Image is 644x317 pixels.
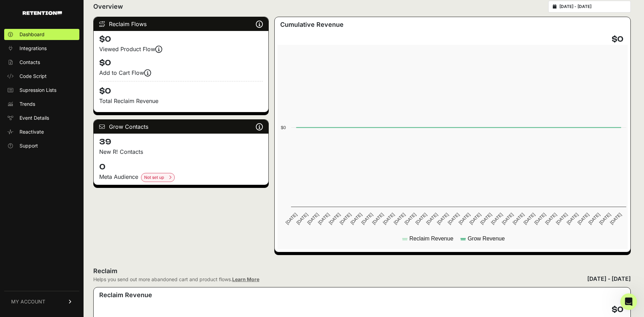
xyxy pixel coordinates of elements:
text: [DATE] [436,212,449,225]
h4: $0 [612,304,623,315]
a: Reactivate [4,126,79,137]
h4: $0 [99,57,263,69]
a: Contacts [4,57,79,68]
h3: Cumulative Revenue [280,20,344,30]
a: Dashboard [4,29,79,40]
h4: $0 [99,81,263,97]
text: [DATE] [350,212,363,225]
span: Supression Lists [19,87,56,94]
text: [DATE] [555,212,568,225]
a: Support [4,140,79,151]
text: $0 [281,125,286,130]
text: [DATE] [371,212,385,225]
text: [DATE] [566,212,579,225]
div: [DATE] - [DATE] [587,275,631,283]
span: Trends [19,101,35,108]
text: [DATE] [360,212,374,225]
text: [DATE] [490,212,504,225]
text: [DATE] [533,212,547,225]
text: [DATE] [501,212,515,225]
div: Grow Contacts [94,120,268,134]
text: [DATE] [512,212,525,225]
text: [DATE] [523,212,536,225]
p: Total Reclaim Revenue [99,97,263,105]
img: Retention.com [23,11,62,15]
i: Events are firing, and revenue is coming soon! Reclaim revenue is updated nightly. [155,49,162,49]
span: Event Details [19,114,49,121]
text: [DATE] [447,212,460,225]
div: Meta Audience [99,173,263,182]
a: Integrations [4,43,79,54]
text: [DATE] [295,212,309,225]
text: [DATE] [479,212,493,225]
text: [DATE] [393,212,406,225]
iframe: Intercom live chat [620,293,637,310]
div: Add to Cart Flow [99,69,263,77]
span: Code Script [19,73,47,80]
text: [DATE] [457,212,471,225]
span: Support [19,142,38,149]
h4: $0 [99,34,263,45]
text: [DATE] [317,212,331,225]
text: [DATE] [544,212,558,225]
h4: $0 [612,34,623,45]
text: [DATE] [587,212,601,225]
a: Trends [4,98,79,110]
text: [DATE] [306,212,320,225]
p: New R! Contacts [99,148,263,156]
a: Code Script [4,71,79,82]
h4: 0 [99,161,263,173]
span: Integrations [19,45,47,52]
text: [DATE] [609,212,622,225]
h3: Reclaim Revenue [99,290,152,300]
div: Helps you send out more abandoned cart and product flows. [93,276,259,283]
a: Supression Lists [4,85,79,96]
text: [DATE] [576,212,590,225]
span: MY ACCOUNT [11,298,45,305]
text: [DATE] [382,212,395,225]
text: [DATE] [339,212,352,225]
a: Learn More [232,276,259,282]
text: [DATE] [598,212,612,225]
h4: 39 [99,136,263,148]
text: [DATE] [403,212,417,225]
text: [DATE] [284,212,298,225]
text: Reclaim Revenue [409,236,453,241]
text: [DATE] [425,212,439,225]
h2: Reclaim [93,266,259,276]
span: Reactivate [19,128,44,135]
h2: Overview [93,2,123,11]
a: MY ACCOUNT [4,291,79,312]
div: Viewed Product Flow [99,45,263,53]
text: Grow Revenue [468,236,505,241]
span: Contacts [19,59,40,66]
text: [DATE] [414,212,428,225]
text: [DATE] [328,212,341,225]
span: Dashboard [19,31,45,38]
div: Reclaim Flows [94,17,268,31]
text: [DATE] [468,212,482,225]
a: Event Details [4,112,79,124]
